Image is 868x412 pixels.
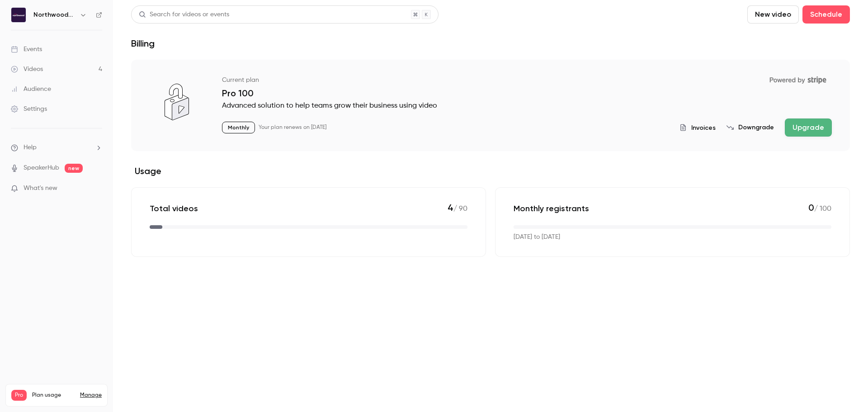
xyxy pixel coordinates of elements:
[222,122,255,133] p: Monthly
[222,100,832,111] p: Advanced solution to help teams grow their business using video
[448,202,453,213] span: 4
[514,232,560,242] p: [DATE] to [DATE]
[11,104,47,114] div: Settings
[802,5,850,24] button: Schedule
[91,185,102,193] iframe: Noticeable Trigger
[33,10,76,19] h6: Northwood [GEOGRAPHIC_DATA]
[11,65,43,74] div: Videos
[808,202,814,213] span: 0
[11,143,102,152] li: help-dropdown-opener
[11,8,26,22] img: Northwood Leicester
[448,202,467,214] p: / 90
[24,184,57,193] span: What's new
[80,392,102,399] a: Manage
[131,166,850,176] h2: Usage
[726,123,774,132] button: Downgrade
[65,164,83,173] span: new
[514,203,589,214] p: Monthly registrants
[808,202,831,214] p: / 100
[691,123,716,133] span: Invoices
[32,392,75,399] span: Plan usage
[222,88,832,99] p: Pro 100
[679,123,716,133] button: Invoices
[131,38,155,49] h1: Billing
[259,124,326,131] p: Your plan renews on [DATE]
[24,143,37,152] span: Help
[11,85,51,94] div: Audience
[131,60,850,257] section: billing
[11,45,42,54] div: Events
[747,5,799,24] button: New video
[222,76,259,85] p: Current plan
[24,163,59,173] a: SpeakerHub
[785,118,832,137] button: Upgrade
[11,390,27,401] span: Pro
[139,10,229,19] div: Search for videos or events
[150,203,198,214] p: Total videos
